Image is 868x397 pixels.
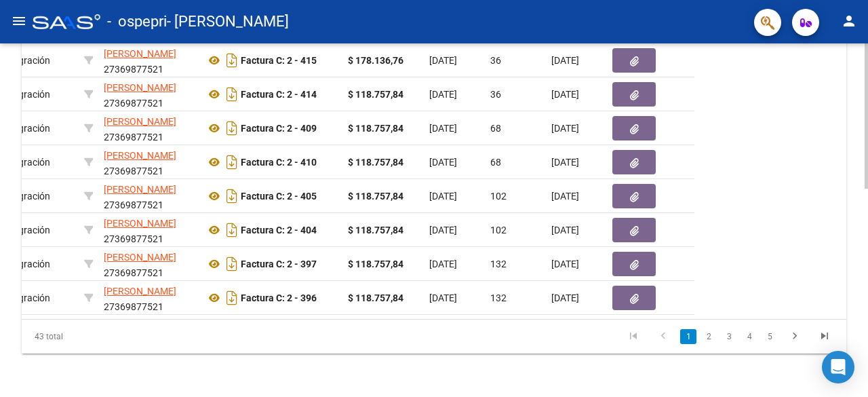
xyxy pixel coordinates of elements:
a: 3 [721,329,737,344]
strong: $ 118.757,84 [348,259,403,269]
i: Descargar documento [223,287,241,309]
strong: $ 118.757,84 [348,89,403,100]
span: 68 [490,157,501,168]
li: page 5 [759,325,780,348]
strong: Factura C: 2 - 414 [241,89,317,100]
div: 27369877521 [104,284,195,312]
strong: $ 118.757,84 [348,123,403,134]
span: [PERSON_NAME] [104,82,176,93]
span: [DATE] [551,157,579,168]
strong: $ 118.757,84 [348,157,403,168]
span: [DATE] [429,259,457,269]
span: [DATE] [429,89,457,100]
i: Descargar documento [223,219,241,241]
strong: $ 118.757,84 [348,225,403,235]
span: 36 [490,55,501,66]
span: [DATE] [551,89,579,100]
strong: $ 118.757,84 [348,292,403,303]
a: 4 [741,329,757,344]
div: 27369877521 [104,148,195,176]
span: [PERSON_NAME] [104,184,176,195]
a: 5 [762,329,778,344]
span: [DATE] [429,123,457,134]
i: Descargar documento [223,83,241,105]
a: go to next page [782,329,808,344]
span: [PERSON_NAME] [104,48,176,59]
div: 27369877521 [104,46,195,75]
strong: Factura C: 2 - 405 [241,191,317,202]
strong: Factura C: 2 - 396 [241,292,317,303]
li: page 1 [678,325,698,348]
strong: Factura C: 2 - 397 [241,259,317,269]
span: [DATE] [551,55,579,66]
strong: $ 118.757,84 [348,191,403,202]
div: 27369877521 [104,80,195,109]
span: [PERSON_NAME] [104,252,176,263]
a: go to last page [812,329,837,344]
a: go to previous page [650,329,676,344]
span: [DATE] [429,55,457,66]
span: 102 [490,191,507,202]
span: [DATE] [551,123,579,134]
span: - ospepri [107,7,167,37]
mat-icon: menu [11,13,27,29]
li: page 4 [739,325,759,348]
span: [PERSON_NAME] [104,150,176,161]
i: Descargar documento [223,50,241,71]
i: Descargar documento [223,185,241,207]
span: 132 [490,259,507,269]
strong: $ 178.136,76 [348,55,403,66]
span: [DATE] [429,157,457,168]
span: 36 [490,89,501,100]
a: 2 [701,329,717,344]
div: Open Intercom Messenger [822,351,854,383]
i: Descargar documento [223,151,241,173]
strong: Factura C: 2 - 404 [241,225,317,235]
span: [DATE] [429,225,457,235]
div: 27369877521 [104,216,195,244]
i: Descargar documento [223,253,241,275]
span: [DATE] [551,225,579,235]
span: [DATE] [429,292,457,303]
span: [DATE] [429,191,457,202]
a: go to first page [620,329,646,344]
mat-icon: person [841,13,857,29]
a: 1 [680,329,696,344]
span: 132 [490,292,507,303]
span: 68 [490,123,501,134]
div: 27369877521 [104,250,195,278]
span: [DATE] [551,191,579,202]
strong: Factura C: 2 - 415 [241,55,317,66]
strong: Factura C: 2 - 409 [241,123,317,134]
i: Descargar documento [223,117,241,139]
strong: Factura C: 2 - 410 [241,157,317,168]
span: [PERSON_NAME] [104,286,176,297]
li: page 2 [698,325,719,348]
span: [PERSON_NAME] [104,218,176,229]
div: 27369877521 [104,182,195,210]
div: 43 total [22,320,184,354]
div: 27369877521 [104,114,195,143]
span: 102 [490,225,507,235]
span: [DATE] [551,292,579,303]
li: page 3 [719,325,739,348]
span: [DATE] [551,259,579,269]
span: - [PERSON_NAME] [167,7,289,37]
span: [PERSON_NAME] [104,116,176,127]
